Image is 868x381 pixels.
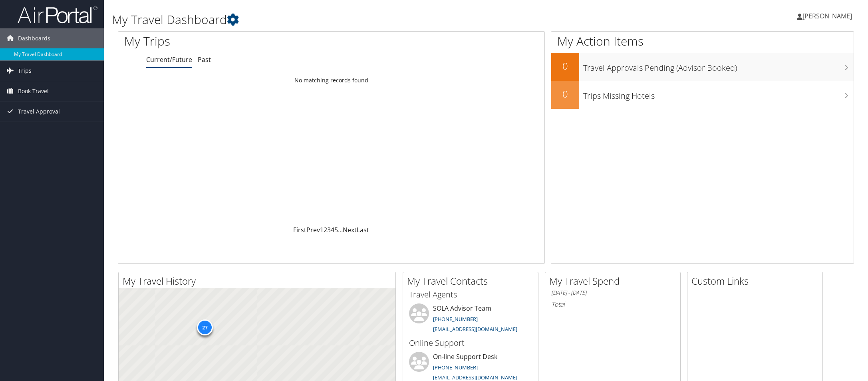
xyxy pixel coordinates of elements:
[583,86,854,102] h3: Trips Missing Hotels
[112,11,611,28] h1: My Travel Dashboard
[118,73,544,88] td: No matching records found
[551,289,674,297] h6: [DATE] - [DATE]
[433,364,478,371] a: [PHONE_NUMBER]
[433,325,517,333] a: [EMAIL_ADDRESS][DOMAIN_NAME]
[306,225,320,234] a: Prev
[146,55,192,64] a: Current/Future
[409,337,532,349] h3: Online Support
[327,225,331,234] a: 3
[320,225,324,234] a: 1
[18,5,97,24] img: airportal-logo.png
[343,225,357,234] a: Next
[551,81,854,109] a: 0Trips Missing Hotels
[409,289,532,300] h3: Travel Agents
[802,12,852,20] span: [PERSON_NAME]
[324,225,327,234] a: 2
[797,4,860,28] a: [PERSON_NAME]
[551,33,854,50] h1: My Action Items
[197,319,213,335] div: 27
[405,303,536,336] li: SOLA Advisor Team
[551,300,674,309] h6: Total
[583,58,854,74] h3: Travel Approvals Pending (Advisor Booked)
[18,81,49,101] span: Book Travel
[691,274,822,288] h2: Custom Links
[357,225,369,234] a: Last
[338,225,343,234] span: …
[18,61,32,81] span: Trips
[549,274,680,288] h2: My Travel Spend
[123,274,395,288] h2: My Travel History
[551,53,854,81] a: 0Travel Approvals Pending (Advisor Booked)
[551,87,579,101] h2: 0
[198,55,211,64] a: Past
[18,28,50,48] span: Dashboards
[331,225,334,234] a: 4
[433,374,517,381] a: [EMAIL_ADDRESS][DOMAIN_NAME]
[551,59,579,73] h2: 0
[124,33,361,50] h1: My Trips
[293,225,306,234] a: First
[334,225,338,234] a: 5
[407,274,538,288] h2: My Travel Contacts
[18,102,60,122] span: Travel Approval
[433,315,478,323] a: [PHONE_NUMBER]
